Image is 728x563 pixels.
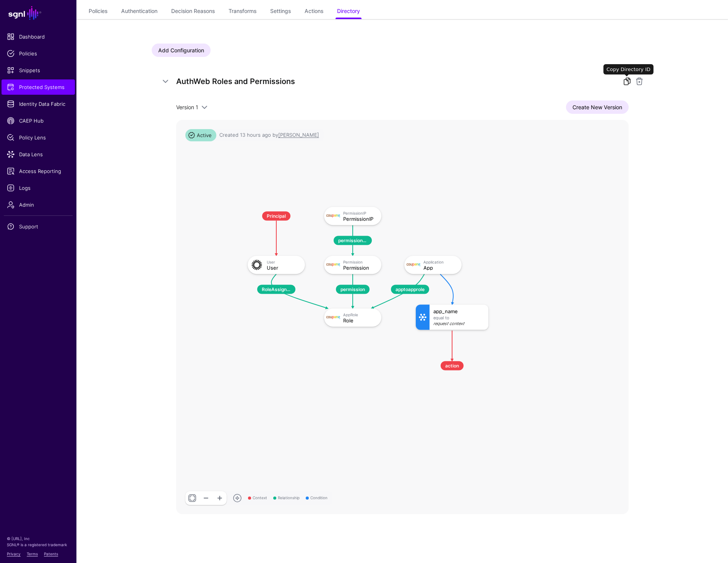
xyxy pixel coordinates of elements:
[7,535,70,542] p: © [URL], Inc
[337,5,360,19] a: Directory
[343,259,376,264] div: Permission
[7,83,70,91] span: Protected Systems
[343,312,376,317] div: AppRole
[7,100,70,108] span: Identity Data Fabric
[326,258,340,272] img: svg+xml;base64,PHN2ZyBpZD0iTG9nbyIgeG1sbnM9Imh0dHA6Ly93d3cudzMub3JnLzIwMDAvc3ZnIiB3aWR0aD0iMTIxLj...
[2,46,75,61] a: Policies
[7,150,70,158] span: Data Lens
[343,210,376,215] div: PermissionIP
[433,309,485,314] div: app_name
[278,132,319,138] app-identifier: [PERSON_NAME]
[44,552,58,556] a: Patents
[407,258,420,272] img: svg+xml;base64,PHN2ZyBpZD0iTG9nbyIgeG1sbnM9Imh0dHA6Ly93d3cudzMub3JnLzIwMDAvc3ZnIiB3aWR0aD0iMTIxLj...
[248,495,267,501] span: Context
[171,5,215,19] a: Decision Reasons
[2,29,75,44] a: Dashboard
[229,5,256,19] a: Transforms
[7,66,70,74] span: Snippets
[7,201,70,209] span: Admin
[391,285,429,294] span: apptoapprole
[7,50,70,57] span: Policies
[176,75,613,87] h5: AuthWeb Roles and Permissions
[2,113,75,128] a: CAEP Hub
[2,147,75,162] a: Data Lens
[326,209,340,223] img: svg+xml;base64,PHN2ZyBpZD0iTG9nbyIgeG1sbnM9Imh0dHA6Ly93d3cudzMub3JnLzIwMDAvc3ZnIiB3aWR0aD0iMTIxLj...
[433,315,485,320] div: Equal To
[7,134,70,141] span: Policy Lens
[257,285,295,294] span: RoleAssignment
[2,96,75,112] a: Identity Data Fabric
[7,223,70,230] span: Support
[267,265,300,270] div: User
[5,5,72,21] a: SGNL
[121,5,157,19] a: Authentication
[343,216,376,221] div: PermissionIP
[262,212,290,221] span: Principal
[152,44,211,57] a: Add Configuration
[2,63,75,78] a: Snippets
[7,542,70,548] p: SGNL® is a registered trademark
[270,5,291,19] a: Settings
[603,64,653,75] div: Copy Directory ID
[423,259,456,264] div: Application
[176,104,198,110] span: Version 1
[7,33,70,40] span: Dashboard
[343,317,376,323] div: Role
[2,163,75,179] a: Access Reporting
[7,184,70,192] span: Logs
[267,259,300,264] div: User
[7,117,70,125] span: CAEP Hub
[250,258,264,272] img: svg+xml;base64,PHN2ZyB3aWR0aD0iNjQiIGhlaWdodD0iNjQiIHZpZXdCb3g9IjAgMCA2NCA2NCIgZmlsbD0ibm9uZSIgeG...
[27,552,38,556] a: Terms
[423,265,456,270] div: App
[2,180,75,196] a: Logs
[305,5,323,19] a: Actions
[89,5,107,19] a: Policies
[7,167,70,175] span: Access Reporting
[441,361,464,370] span: action
[326,311,340,325] img: svg+xml;base64,PHN2ZyBpZD0iTG9nbyIgeG1sbnM9Imh0dHA6Ly93d3cudzMub3JnLzIwMDAvc3ZnIiB3aWR0aD0iMTIxLj...
[433,322,485,326] div: Request Context
[2,79,75,95] a: Protected Systems
[306,495,328,501] span: Condition
[219,131,319,139] div: Created 13 hours ago by
[2,197,75,212] a: Admin
[2,130,75,145] a: Policy Lens
[185,129,216,141] span: Active
[336,285,370,294] span: permission
[343,265,376,270] div: Permission
[566,100,629,114] a: Create New Version
[334,236,372,245] span: permissioniptopermission
[273,495,300,501] span: Relationship
[7,552,21,556] a: Privacy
